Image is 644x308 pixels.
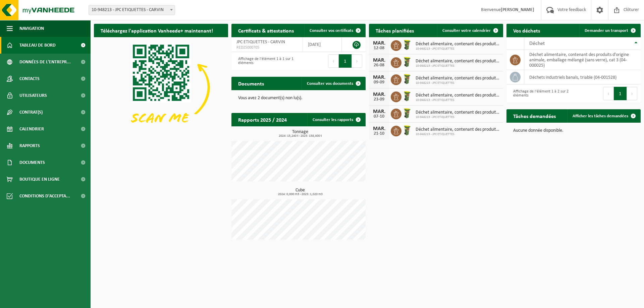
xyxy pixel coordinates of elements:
[369,24,421,37] h2: Tâches planifiées
[573,114,628,118] span: Afficher les tâches demandées
[567,109,640,123] a: Afficher les tâches demandées
[401,56,413,68] img: WB-0060-HPE-GN-50
[235,134,366,138] span: 2024: 15,240 t - 2025: 158,400 t
[437,24,502,37] a: Consulter votre calendrier
[235,188,366,196] h3: Cube
[501,7,534,12] strong: [PERSON_NAME]
[19,188,70,204] span: Conditions d'accepta...
[372,75,386,80] div: MAR.
[416,98,500,102] span: 10-948213 - JPC ETIQUETTES
[19,70,40,87] span: Contacts
[401,73,413,85] img: WB-0060-HPE-GN-50
[372,114,386,119] div: 07-10
[303,37,342,52] td: [DATE]
[416,132,500,136] span: 10-948213 - JPC ETIQUETTES
[442,28,491,33] span: Consulter votre calendrier
[328,54,339,68] button: Previous
[401,39,413,51] img: WB-0060-HPE-GN-50
[236,45,298,50] span: RED25000705
[579,24,640,37] a: Demander un transport
[372,97,386,102] div: 23-09
[603,87,614,100] button: Previous
[372,41,386,46] div: MAR.
[235,193,366,196] span: 2024: 0,000 m3 - 2025: 1,020 m3
[94,24,220,37] h2: Téléchargez l'application Vanheede+ maintenant!
[307,113,365,126] a: Consulter les rapports
[627,87,637,100] button: Next
[416,42,500,47] span: Déchet alimentaire, contenant des produits d'origine animale, emballage mélangé ...
[529,41,545,46] span: Déchet
[19,87,47,104] span: Utilisateurs
[231,77,271,90] h2: Documents
[304,24,365,37] a: Consulter vos certificats
[19,154,45,171] span: Documents
[585,28,628,33] span: Demander un transport
[513,128,634,133] p: Aucune donnée disponible.
[19,37,56,54] span: Tableau de bord
[416,110,500,115] span: Déchet alimentaire, contenant des produits d'origine animale, emballage mélangé ...
[19,121,44,137] span: Calendrier
[416,93,500,98] span: Déchet alimentaire, contenant des produits d'origine animale, emballage mélangé ...
[614,87,627,100] button: 1
[372,46,386,51] div: 12-08
[372,92,386,97] div: MAR.
[416,127,500,132] span: Déchet alimentaire, contenant des produits d'origine animale, emballage mélangé ...
[506,109,562,122] h2: Tâches demandées
[235,54,295,68] div: Affichage de l'élément 1 à 1 sur 1 éléments
[416,59,500,64] span: Déchet alimentaire, contenant des produits d'origine animale, emballage mélangé ...
[401,108,413,119] img: WB-0060-HPE-GN-50
[416,81,500,85] span: 10-948213 - JPC ETIQUETTES
[89,5,175,15] span: 10-948213 - JPC ETIQUETTES - CARVIN
[416,76,500,81] span: Déchet alimentaire, contenant des produits d'origine animale, emballage mélangé ...
[372,80,386,85] div: 09-09
[401,90,413,102] img: WB-0060-HPE-GN-50
[231,113,293,126] h2: Rapports 2025 / 2024
[19,20,44,37] span: Navigation
[339,54,352,68] button: 1
[510,86,570,101] div: Affichage de l'élément 1 à 2 sur 2 éléments
[416,47,500,51] span: 10-948213 - JPC ETIQUETTES
[524,70,641,84] td: déchets industriels banals, triable (04-001528)
[506,24,547,37] h2: Vos déchets
[19,137,40,154] span: Rapports
[235,130,366,138] h3: Tonnage
[524,50,641,70] td: déchet alimentaire, contenant des produits d'origine animale, emballage mélangé (sans verre), cat...
[310,28,353,33] span: Consulter vos certificats
[19,104,43,121] span: Contrat(s)
[231,24,301,37] h2: Certificats & attestations
[372,63,386,68] div: 26-08
[352,54,362,68] button: Next
[238,96,359,101] p: Vous avez 2 document(s) non lu(s).
[372,58,386,63] div: MAR.
[302,77,365,90] a: Consulter vos documents
[416,64,500,68] span: 10-948213 - JPC ETIQUETTES
[236,40,285,45] span: JPC ETIQUETTES - CARVIN
[372,131,386,136] div: 21-10
[372,109,386,114] div: MAR.
[19,54,71,70] span: Données de l'entrepr...
[307,81,353,86] span: Consulter vos documents
[416,115,500,119] span: 10-948213 - JPC ETIQUETTES
[372,126,386,131] div: MAR.
[89,5,175,15] span: 10-948213 - JPC ETIQUETTES - CARVIN
[19,171,60,188] span: Boutique en ligne
[401,125,413,136] img: WB-0060-HPE-GN-50
[94,37,228,138] img: Download de VHEPlus App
